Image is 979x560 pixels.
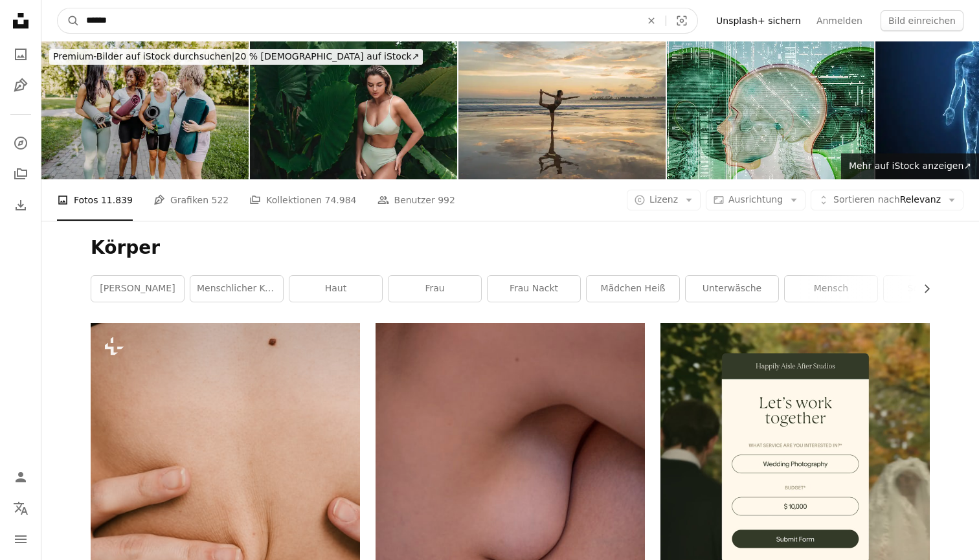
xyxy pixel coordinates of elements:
[57,8,698,34] form: Finden Sie Bildmaterial auf der ganzen Webseite
[849,161,971,171] span: Mehr auf iStock anzeigen ↗
[915,276,930,302] button: Liste nach rechts verschieben
[211,193,229,207] span: 522
[841,153,979,179] a: Mehr auf iStock anzeigen↗
[728,194,783,205] span: Ausrichtung
[8,464,34,490] a: Anmelden / Registrieren
[8,8,34,36] a: Startseite — Unsplash
[811,190,963,210] button: Sortieren nachRelevanz
[706,190,805,210] button: Ausrichtung
[325,193,357,207] span: 74.984
[8,495,34,521] button: Sprache
[708,10,809,31] a: Unsplash+ sichern
[627,190,701,210] button: Lizenz
[249,179,356,221] a: Kollektionen 74.984
[250,41,457,179] img: Junge Frau mit nassen Haaren im Bikini, umgeben von üppigen tropischen Blättern
[833,194,900,205] span: Sortieren nach
[153,179,229,221] a: Grafiken 522
[58,8,80,33] button: Unsplash suchen
[666,8,697,33] button: Visuelle Suche
[91,236,930,260] h1: Körper
[41,41,431,73] a: Premium-Bilder auf iStock durchsuchen|20 % [DEMOGRAPHIC_DATA] auf iStock↗
[8,73,34,98] a: Grafiken
[190,276,283,302] a: menschlicher Körper
[8,526,34,552] button: Menü
[833,194,941,207] span: Relevanz
[8,41,34,67] a: Fotos
[458,41,666,179] img: Junge Frau führt Yoga-Moves im Watt aus
[686,276,778,302] a: Unterwäsche
[91,276,184,302] a: [PERSON_NAME]
[785,276,877,302] a: Mensch
[377,179,455,221] a: Benutzer 992
[488,276,580,302] a: frau nackt
[8,192,34,218] a: Bisherige Downloads
[809,10,870,31] a: Anmelden
[41,41,249,179] img: Yoga time
[637,8,666,33] button: Löschen
[8,130,34,156] a: Entdecken
[91,519,360,531] a: eine Frau mit den Händen auf dem Bauch
[884,276,976,302] a: Schönheit
[289,276,382,302] a: Haut
[667,41,874,179] img: Abstract futuristic human x-ray heads
[438,193,455,207] span: 992
[49,49,423,65] div: 20 % [DEMOGRAPHIC_DATA] auf iStock ↗
[649,194,678,205] span: Lizenz
[881,10,963,31] button: Bild einreichen
[53,51,235,62] span: Premium-Bilder auf iStock durchsuchen |
[8,161,34,187] a: Kollektionen
[388,276,481,302] a: frau
[587,276,679,302] a: Mädchen heiß
[376,519,645,531] a: linker Fuß der Person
